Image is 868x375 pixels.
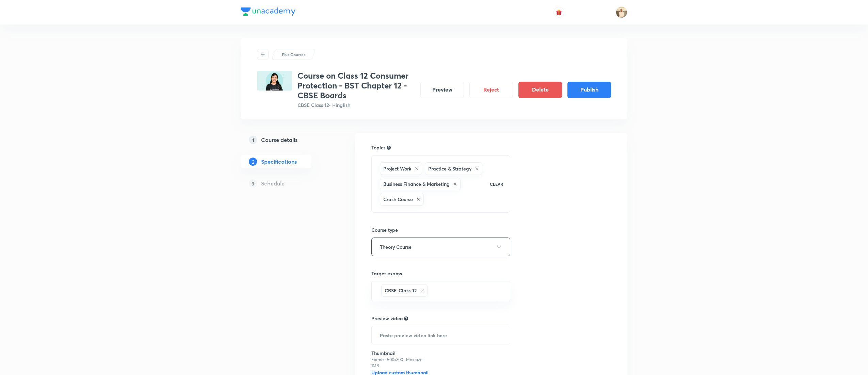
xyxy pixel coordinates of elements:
h6: Thumbnail [371,349,430,357]
h6: Topics [371,144,385,151]
button: avatar [553,7,564,18]
h6: Business Finance & Marketing [383,180,450,187]
h6: Course type [371,226,510,233]
h6: Crash Course [383,196,413,203]
input: Paste preview video link here [372,326,510,344]
p: Plus Courses [282,51,305,58]
div: Search for topics [387,145,391,151]
a: Company Logo [241,7,295,17]
h5: Course details [261,136,298,144]
h6: Target exams [371,270,510,277]
p: 2 [249,158,257,166]
p: 1 [249,136,257,144]
h6: Practice & Strategy [428,165,471,172]
img: avatar [556,9,562,15]
a: 1Course details [241,133,333,147]
button: Open [506,291,508,292]
button: Delete [518,82,562,98]
button: Reject [469,82,513,98]
button: Theory Course [371,238,510,256]
h5: Specifications [261,158,297,166]
h6: Project Work [383,165,411,172]
h5: Schedule [261,179,285,187]
p: Format: 500x300 · Max size: 1MB [371,357,430,369]
button: Preview [420,82,464,98]
p: 3 [249,179,257,187]
h6: CBSE Class 12 [385,287,417,294]
button: Publish [567,82,611,98]
img: Company Logo [241,7,295,16]
h6: Preview video [371,315,403,322]
h3: Course on Class 12 Consumer Protection - BST Chapter 12 - CBSE Boards [298,71,415,100]
img: Chandrakant Deshmukh [616,6,627,18]
div: Explain about your course, what you’ll be teaching, how it will help learners in their preparation [404,315,408,322]
p: CBSE Class 12 • Hinglish [298,101,415,109]
p: CLEAR [490,181,503,187]
img: C25063F4-E5DE-4CF9-B6DC-5C42DFA0EC59_plus.png [257,71,292,91]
